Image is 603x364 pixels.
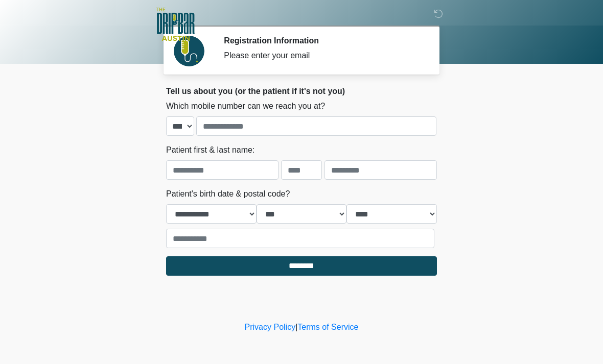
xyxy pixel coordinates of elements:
img: The DRIPBaR - Austin The Domain Logo [156,8,195,41]
img: Agent Avatar [174,36,204,66]
a: Privacy Policy [245,323,296,331]
h2: Tell us about you (or the patient if it's not you) [166,86,437,96]
a: | [295,323,297,331]
label: Patient first & last name: [166,144,254,156]
a: Terms of Service [297,323,358,331]
label: Which mobile number can we reach you at? [166,100,325,112]
div: Please enter your email [224,50,422,62]
label: Patient's birth date & postal code? [166,188,290,200]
